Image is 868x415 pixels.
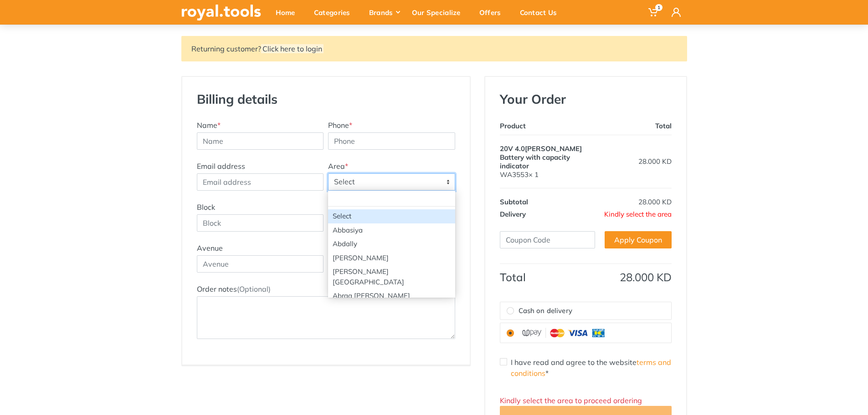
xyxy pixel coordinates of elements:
th: Delivery [500,208,604,220]
h3: Your Order [500,91,672,107]
input: Coupon Code [500,231,595,248]
a: Apply Coupon [605,231,672,248]
li: [PERSON_NAME] [328,251,455,265]
input: Block [197,214,324,232]
label: Email address [197,161,245,172]
img: upay.png [519,327,610,339]
td: 28.000 KD [604,188,672,208]
label: Phone [328,120,352,131]
div: Our Specialize [406,3,473,22]
span: Kindly select the area to proceed ordering [500,396,642,405]
span: Kindly select the area [604,210,672,218]
li: Abdally [328,237,455,251]
div: Returning customer? [181,36,687,61]
li: [PERSON_NAME][GEOGRAPHIC_DATA] [328,265,455,289]
li: Abraq [PERSON_NAME] [328,289,455,303]
input: Avenue [197,255,324,273]
div: Categories [308,3,363,22]
input: Phone [328,132,455,150]
div: Brands [363,3,406,22]
li: Abbasiya [328,223,455,238]
span: 28.000 KD [620,270,672,284]
label: Name [197,120,221,131]
label: Order notes [197,283,271,294]
label: Avenue [197,243,223,253]
label: Block [197,202,215,213]
h3: Billing details [195,91,326,107]
label: Area [328,161,348,172]
th: Subtotal [500,188,604,208]
div: Offers [473,3,514,22]
span: 1 [655,4,663,11]
div: Contact Us [514,3,570,22]
li: Select [328,209,455,223]
img: royal.tools Logo [181,5,261,20]
span: 20V 4.0[PERSON_NAME] Battery with capacity indicator [500,144,582,170]
td: WA3553× 1 [500,135,604,188]
th: Product [500,120,604,135]
div: 28.000 KD [604,157,672,166]
th: Total [604,120,672,135]
a: Click here to login [261,44,324,53]
span: Cash on delivery [519,306,572,316]
label: I have read and agree to the website * [511,357,672,379]
span: Select [328,173,455,191]
div: Home [269,3,308,22]
input: Email address [197,173,324,191]
input: Name [197,132,324,150]
span: (Optional) [237,284,271,294]
span: Select [329,174,455,190]
th: Total [500,263,604,283]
